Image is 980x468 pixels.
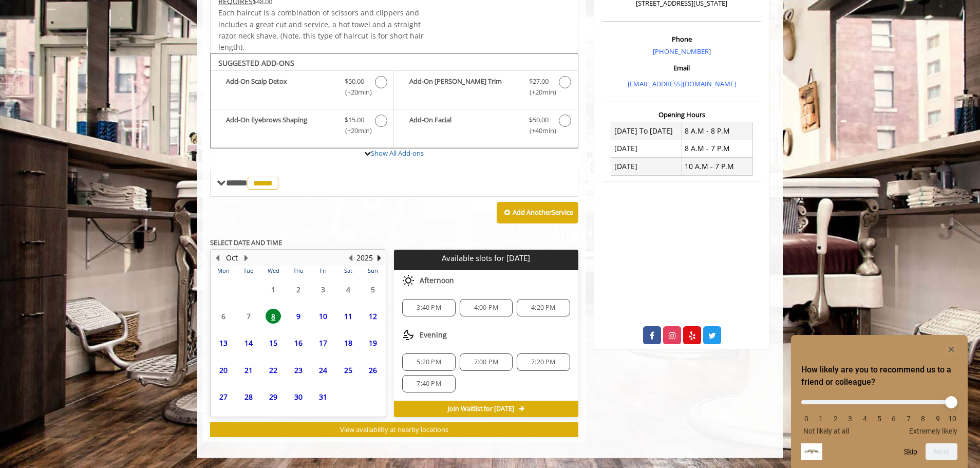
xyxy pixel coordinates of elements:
[286,303,310,329] td: Select day9
[340,125,370,136] span: (+20min )
[356,252,373,264] button: 2025
[261,330,286,357] td: Select day15
[860,415,870,423] li: 4
[474,304,498,312] span: 4:00 PM
[874,415,884,423] li: 5
[236,383,260,410] td: Select day28
[816,415,826,423] li: 1
[361,303,386,329] td: Select day12
[216,115,388,139] label: Add-On Eyebrows Shaping
[682,158,752,175] td: 10 A.M - 7 P.M
[904,447,917,456] button: Skip
[399,115,572,139] label: Add-On Facial
[933,415,943,423] li: 9
[513,208,573,217] b: Add Another Service
[261,357,286,383] td: Select day22
[226,252,238,264] button: Oct
[402,353,455,371] div: 5:20 PM
[517,299,570,316] div: 4:20 PM
[346,252,354,264] button: Previous Year
[653,47,711,56] a: [PHONE_NUMBER]
[340,425,448,434] span: View availability at nearby locations
[417,380,441,388] span: 7:40 PM
[311,266,335,276] th: Fri
[261,383,286,410] td: Select day29
[315,309,331,324] span: 10
[315,363,331,378] span: 24
[365,363,381,378] span: 26
[341,363,356,378] span: 25
[211,330,236,357] td: Select day13
[801,415,812,423] li: 0
[947,415,957,423] li: 10
[474,358,498,366] span: 7:00 PM
[242,252,250,264] button: Next Month
[345,115,364,125] span: $15.00
[315,335,331,350] span: 17
[216,363,231,378] span: 20
[682,140,752,157] td: 8 A.M - 7 P.M
[286,357,310,383] td: Select day23
[611,158,682,175] td: [DATE]
[286,330,310,357] td: Select day16
[211,266,236,276] th: Mon
[448,405,514,413] span: Join Waitlist for [DATE]
[517,353,570,371] div: 7:20 PM
[213,252,221,264] button: Previous Month
[210,422,578,437] button: View availability at nearby locations
[266,335,281,350] span: 15
[311,303,335,329] td: Select day10
[311,383,335,410] td: Select day31
[417,304,441,312] span: 3:40 PM
[236,330,260,357] td: Select day14
[261,266,286,276] th: Wed
[523,125,554,136] span: (+40min )
[335,330,360,357] td: Select day18
[628,79,736,88] a: [EMAIL_ADDRESS][DOMAIN_NAME]
[266,363,281,378] span: 22
[375,252,383,264] button: Next Year
[341,335,356,350] span: 18
[241,335,256,350] span: 14
[261,303,286,329] td: Select day8
[291,335,306,350] span: 16
[460,299,513,316] div: 4:00 PM
[365,335,381,350] span: 19
[606,64,758,71] h3: Email
[266,389,281,404] span: 29
[345,76,364,87] span: $50.00
[361,357,386,383] td: Select day26
[845,415,855,423] li: 3
[341,309,356,324] span: 11
[335,303,360,329] td: Select day11
[211,357,236,383] td: Select day20
[286,266,310,276] th: Thu
[801,392,957,435] div: How likely are you to recommend us to a friend or colleague? Select an option from 0 to 10, with ...
[218,8,424,52] span: Each haircut is a combination of scissors and clippers and includes a great cut and service, a ho...
[311,357,335,383] td: Select day24
[945,343,957,355] button: Hide survey
[918,415,928,423] li: 8
[801,343,957,460] div: How likely are you to recommend us to a friend or colleague? Select an option from 0 to 10, with ...
[335,357,360,383] td: Select day25
[523,87,554,98] span: (+20min )
[399,76,572,100] label: Add-On Beard Trim
[606,35,758,43] h3: Phone
[420,331,447,339] span: Evening
[216,335,231,350] span: 13
[291,363,306,378] span: 23
[603,111,761,118] h3: Opening Hours
[210,238,282,247] b: SELECT DATE AND TIME
[889,415,899,423] li: 6
[682,122,752,140] td: 8 A.M - 8 P.M
[266,309,281,324] span: 8
[402,299,455,316] div: 3:40 PM
[417,358,441,366] span: 5:20 PM
[291,389,306,404] span: 30
[211,383,236,410] td: Select day27
[611,122,682,140] td: [DATE] To [DATE]
[529,76,549,87] span: $27.00
[216,76,388,100] label: Add-On Scalp Detox
[531,304,555,312] span: 4:20 PM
